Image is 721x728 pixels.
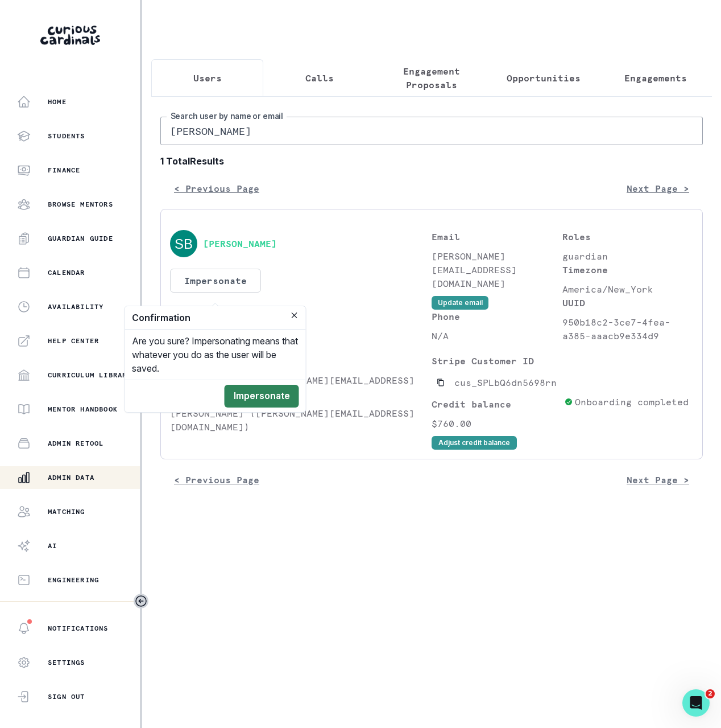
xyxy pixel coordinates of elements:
img: svg [170,230,197,257]
p: Curriculum Library [48,371,132,380]
p: UUID [562,296,693,310]
p: AI [48,541,57,550]
p: Roles [562,230,693,244]
p: Stripe Customer ID [432,354,560,368]
button: Adjust credit balance [432,436,517,450]
p: Opportunities [507,71,581,85]
p: [PERSON_NAME] ([PERSON_NAME][EMAIL_ADDRESS][DOMAIN_NAME]) [170,406,432,434]
p: Calendar [48,268,85,277]
p: guardian [562,249,693,263]
b: 1 Total Results [160,154,703,168]
p: Matching [48,507,85,516]
p: Credit balance [432,397,560,411]
button: Close [288,309,301,322]
button: Copied to clipboard [432,373,450,392]
p: Admin Data [48,473,94,482]
p: Admin Retool [48,439,103,448]
button: [PERSON_NAME] [203,238,277,249]
p: Engagement Proposals [385,64,478,92]
p: Students [48,131,85,141]
button: Impersonate [170,269,261,293]
p: Guardian Guide [48,234,113,243]
p: cus_SPLbQ6dn5698rn [454,376,557,389]
p: Help Center [48,336,99,346]
p: Settings [48,658,85,667]
div: Are you sure? Impersonating means that whatever you do as the user will be saved. [125,330,306,380]
button: Impersonate [225,385,299,408]
span: 2 [706,689,715,698]
p: 950b18c2-3ce7-4fea-a385-aaacb9e334d9 [562,315,693,343]
p: [PERSON_NAME][EMAIL_ADDRESS][DOMAIN_NAME] [432,249,562,290]
p: Calls [305,71,334,85]
p: Mentor Handbook [48,405,118,414]
button: Update email [432,296,488,310]
button: Next Page > [613,177,703,200]
p: Finance [48,166,80,175]
img: Curious Cardinals Logo [40,26,100,45]
p: Home [48,97,67,106]
p: Sign Out [48,692,85,701]
iframe: Intercom live chat [682,689,710,717]
p: Users [193,71,222,85]
header: Confirmation [125,306,306,330]
button: Next Page > [613,468,703,491]
p: $760.00 [432,417,560,430]
p: Phone [432,310,562,323]
button: Toggle sidebar [134,594,148,608]
p: Engineering [48,575,99,585]
button: < Previous Page [160,177,273,200]
p: Timezone [562,263,693,277]
p: Browse Mentors [48,200,113,209]
p: America/New_York [562,282,693,296]
p: N/A [432,329,562,343]
p: Onboarding completed [575,395,689,409]
p: Engagements [624,71,687,85]
p: Availability [48,302,103,311]
button: < Previous Page [160,468,273,491]
p: Email [432,230,562,244]
p: Notifications [48,624,109,633]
